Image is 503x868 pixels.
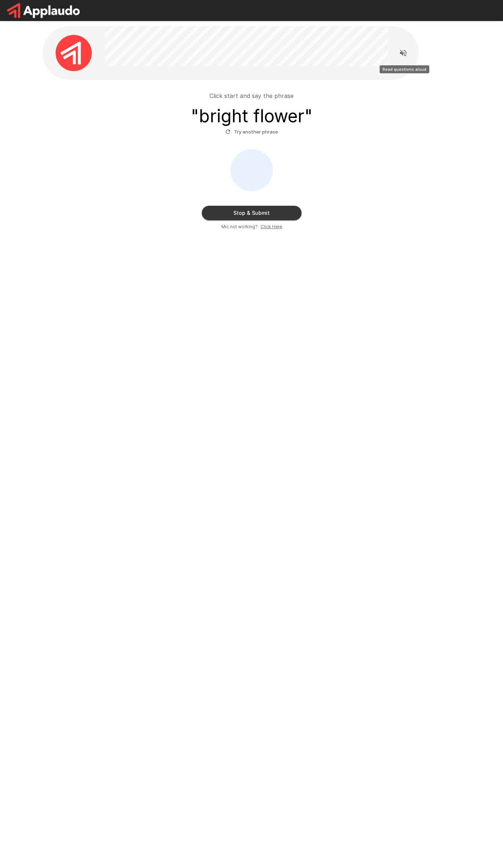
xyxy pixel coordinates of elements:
h3: " bright flower " [191,106,312,126]
span: Mic not working? [221,223,258,230]
button: Stop & Submit [202,206,302,220]
div: Read questions aloud [380,65,429,73]
button: Try another phrase [224,126,280,138]
p: Click start and say the phrase [209,91,294,100]
button: Read questions aloud [396,46,410,60]
img: applaudo_avatar.png [56,35,92,71]
u: Click Here [261,224,282,229]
